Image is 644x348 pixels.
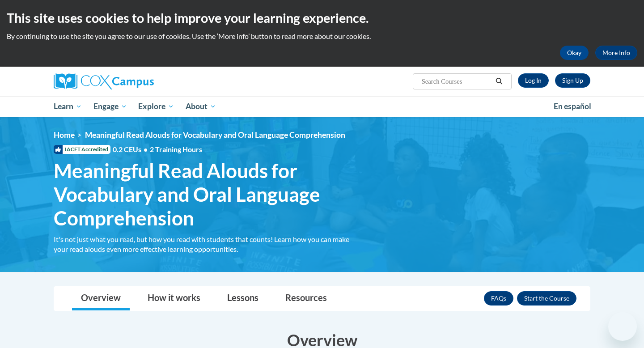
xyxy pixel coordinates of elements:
a: Explore [132,96,180,117]
span: 0.2 CEUs [113,144,202,154]
a: Cox Campus [54,73,224,89]
button: Enroll [517,291,576,306]
a: Register [555,73,590,88]
input: Search Courses [421,76,492,87]
span: Explore [138,101,174,112]
span: Engage [93,101,127,112]
a: En español [548,97,597,116]
a: More Info [595,46,637,60]
a: Lessons [218,287,267,310]
a: How it works [139,287,209,310]
iframe: Button to launch messaging window [608,312,637,341]
a: FAQs [484,291,513,306]
a: Overview [72,287,130,310]
div: It's not just what you read, but how you read with students that counts! Learn how you can make y... [54,234,362,254]
h2: This site uses cookies to help improve your learning experience. [7,9,637,27]
a: About [180,96,222,117]
span: Meaningful Read Alouds for Vocabulary and Oral Language Comprehension [54,159,362,229]
a: Learn [48,96,88,117]
button: Search [492,76,506,87]
a: Resources [276,287,336,310]
a: Log In [518,73,549,88]
span: Meaningful Read Alouds for Vocabulary and Oral Language Comprehension [85,130,345,140]
span: IACET Accredited [54,145,110,154]
span: En español [554,102,591,111]
a: Engage [88,96,133,117]
img: Cox Campus [54,73,154,89]
span: • [144,145,148,153]
span: Learn [54,101,82,112]
p: By continuing to use the site you agree to our use of cookies. Use the ‘More info’ button to read... [7,31,637,41]
span: About [186,101,216,112]
a: Home [54,130,75,140]
button: Okay [560,46,589,60]
div: Main menu [40,96,604,117]
span: 2 Training Hours [150,145,202,153]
